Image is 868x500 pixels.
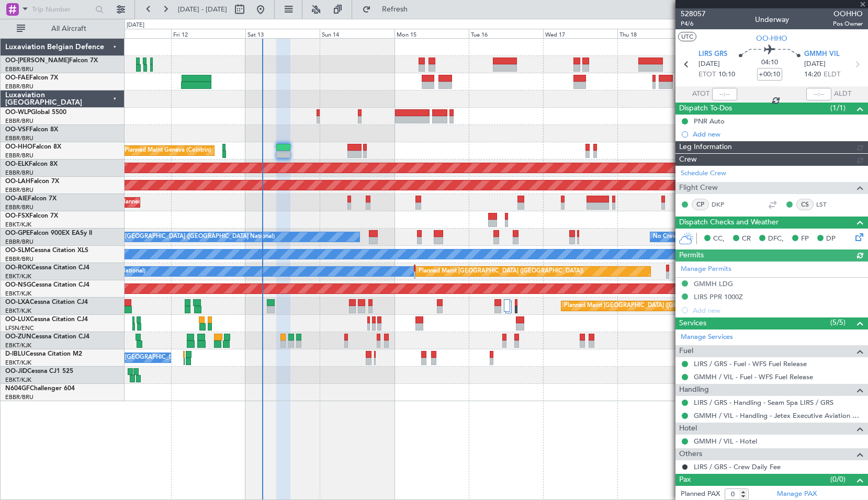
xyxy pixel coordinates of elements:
span: OO-SLM [5,247,30,254]
div: Planned Maint Geneva (Cointrin) [125,143,211,158]
span: OO-FSX [5,213,29,219]
a: N604GFChallenger 604 [5,385,75,392]
div: Fri 12 [171,29,245,38]
span: OO-GPE [5,230,30,236]
a: EBBR/BRU [5,238,33,246]
a: OO-LAHFalcon 7X [5,178,59,185]
a: LIRS / GRS - Fuel - WFS Fuel Release [694,359,807,368]
span: (1/1) [830,103,846,113]
a: OO-ZUNCessna Citation CJ4 [5,334,89,340]
a: EBBR/BRU [5,186,33,194]
a: OO-LUXCessna Citation CJ4 [5,316,88,323]
span: Hotel [679,423,697,435]
a: EBBR/BRU [5,134,33,142]
span: OO-AIE [5,196,28,202]
span: ELDT [824,70,840,80]
div: Wed 17 [543,29,617,38]
span: OO-WLP [5,109,31,116]
span: OOHHO [833,8,863,19]
a: EBBR/BRU [5,117,33,125]
span: Pos Owner [833,19,863,28]
a: EBKT/KJK [5,376,31,384]
a: EBKT/KJK [5,342,31,349]
div: Thu 18 [617,29,692,38]
span: N604GF [5,385,30,392]
input: Trip Number [32,2,92,17]
div: Thu 11 [97,29,171,38]
span: Services [679,317,706,329]
a: OO-[PERSON_NAME]Falcon 7X [5,58,98,64]
button: UTC [678,32,696,41]
span: 528057 [681,8,706,19]
span: 04:10 [761,58,778,68]
span: Dispatch Checks and Weather [679,217,779,229]
a: OO-AIEFalcon 7X [5,196,57,202]
span: Refresh [373,6,417,13]
span: ETOT [698,70,716,80]
a: OO-SLMCessna Citation XLS [5,247,88,254]
a: EBKT/KJK [5,290,31,298]
a: EBBR/BRU [5,255,33,263]
a: OO-HHOFalcon 8X [5,144,61,150]
span: All Aircraft [27,25,110,32]
a: EBKT/KJK [5,221,31,229]
a: EBKT/KJK [5,359,31,367]
span: OO-FAE [5,75,29,81]
a: EBKT/KJK [5,307,31,315]
span: DP [826,234,836,244]
a: OO-WLPGlobal 5500 [5,109,66,116]
span: Handling [679,384,709,396]
span: OO-ZUN [5,334,31,340]
span: ALDT [834,89,851,99]
a: OO-FSXFalcon 7X [5,213,58,219]
span: GMMH VIL [804,49,840,60]
span: (0/0) [830,474,846,485]
a: GMMH / VIL - Hotel [694,437,757,446]
a: OO-NSGCessna Citation CJ4 [5,282,89,288]
a: OO-VSFFalcon 8X [5,127,58,133]
div: No Crew [GEOGRAPHIC_DATA] ([GEOGRAPHIC_DATA] National) [653,229,828,245]
a: Manage PAX [777,489,817,499]
a: OO-FAEFalcon 7X [5,75,58,81]
span: [DATE] - [DATE] [178,5,227,14]
div: [DATE] [127,21,144,30]
a: EBBR/BRU [5,65,33,73]
a: LFSN/ENC [5,324,34,332]
span: D-IBLU [5,351,26,357]
div: Add new [693,130,863,139]
span: OO-ROK [5,265,31,271]
span: LIRS GRS [698,49,727,60]
span: OO-NSG [5,282,31,288]
span: Dispatch To-Dos [679,103,732,115]
button: All Aircraft [12,20,114,37]
span: OO-LXA [5,299,30,305]
a: OO-ROKCessna Citation CJ4 [5,265,89,271]
span: OO-VSF [5,127,29,133]
span: [DATE] [698,59,720,70]
span: Fuel [679,345,693,357]
span: [DATE] [804,59,826,70]
a: EBBR/BRU [5,203,33,211]
span: OO-HHO [5,144,32,150]
div: Underway [755,14,789,25]
a: EBBR/BRU [5,393,33,401]
a: GMMH / VIL - Fuel - WFS Fuel Release [694,372,813,381]
span: (5/5) [830,317,846,328]
span: ATOT [692,89,709,99]
a: Manage Services [681,332,733,343]
a: LIRS / GRS - Crew Daily Fee [694,462,781,471]
div: Sat 13 [245,29,320,38]
span: FP [801,234,809,244]
button: Refresh [357,1,420,18]
div: Tue 16 [469,29,543,38]
span: OO-LAH [5,178,30,185]
a: GMMH / VIL - Handling - Jetex Executive Aviation GMMH / VIL [694,411,863,420]
a: D-IBLUCessna Citation M2 [5,351,82,357]
span: 14:20 [804,70,821,80]
div: PNR Auto [694,117,725,126]
a: OO-GPEFalcon 900EX EASy II [5,230,92,236]
a: OO-JIDCessna CJ1 525 [5,368,73,374]
a: EBBR/BRU [5,152,33,160]
span: OO-[PERSON_NAME] [5,58,69,64]
span: P4/6 [681,19,706,28]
